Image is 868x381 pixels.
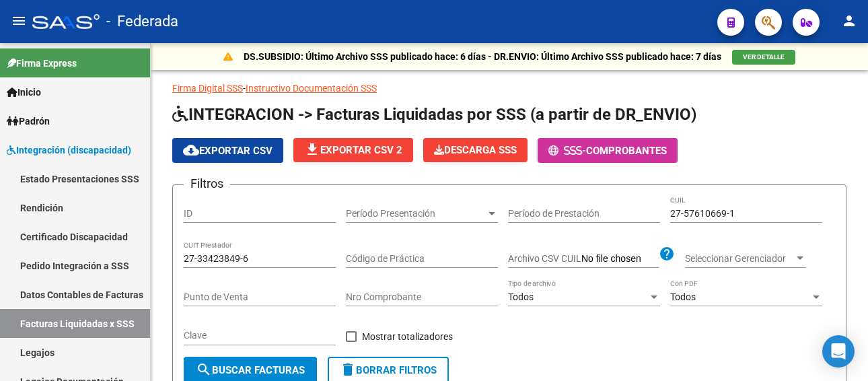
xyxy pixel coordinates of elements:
span: Padrón [7,114,50,129]
a: Firma Digital SSS [172,83,243,94]
span: Buscar Facturas [196,364,305,376]
span: Comprobantes [586,145,667,157]
span: INTEGRACION -> Facturas Liquidadas por SSS (a partir de DR_ENVIO) [172,105,696,124]
mat-icon: help [659,246,675,262]
p: - [172,81,846,96]
span: Seleccionar Gerenciador [685,253,794,265]
span: Firma Express [7,56,77,71]
mat-icon: person [841,13,857,29]
a: Instructivo Documentación SSS [246,83,377,94]
button: VER DETALLE [732,50,795,65]
span: VER DETALLE [743,53,785,61]
button: Exportar CSV [172,138,283,163]
app-download-masive: Descarga masiva de comprobantes (adjuntos) [423,138,528,163]
button: -Comprobantes [538,138,678,163]
span: Todos [670,291,696,302]
p: DS.SUBSIDIO: Último Archivo SSS publicado hace: 6 días - DR.ENVIO: Último Archivo SSS publicado h... [244,49,721,64]
span: Exportar CSV 2 [304,144,402,156]
span: - Federada [106,7,178,36]
mat-icon: file_download [304,141,320,158]
span: Descarga SSS [434,144,517,156]
mat-icon: delete [340,361,356,378]
span: Período Presentación [346,208,486,219]
span: Todos [508,291,534,302]
span: Mostrar totalizadores [362,328,453,345]
mat-icon: cloud_download [183,142,199,158]
mat-icon: menu [11,13,27,29]
span: Inicio [7,85,41,100]
span: Borrar Filtros [340,364,437,376]
div: Open Intercom Messenger [822,335,855,368]
span: Integración (discapacidad) [7,143,131,158]
mat-icon: search [196,361,212,378]
span: - [548,145,586,157]
span: Archivo CSV CUIL [508,253,581,264]
input: Archivo CSV CUIL [581,253,659,265]
button: Descarga SSS [423,138,528,162]
h3: Filtros [184,174,230,193]
span: Exportar CSV [183,145,273,157]
button: Exportar CSV 2 [293,138,413,162]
